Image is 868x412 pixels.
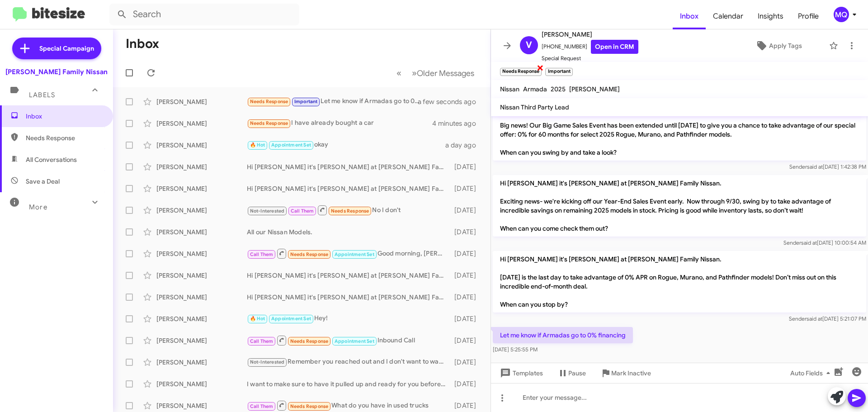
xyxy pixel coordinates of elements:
span: said at [801,239,817,246]
div: [PERSON_NAME] [156,97,247,106]
div: okay [247,140,445,150]
span: Appointment Set [271,142,311,148]
nav: Page navigation example [392,64,480,82]
span: said at [807,315,822,322]
div: [DATE] [450,162,483,171]
span: V [526,38,532,52]
span: 🔥 Hot [250,316,265,322]
div: [PERSON_NAME] [156,336,247,345]
div: Let me know if Armadas go to 0% financing [247,96,429,107]
div: [DATE] [450,271,483,280]
span: Appointment Set [271,316,311,322]
span: More [29,203,47,211]
a: Open in CRM [591,40,638,54]
div: [PERSON_NAME] [156,314,247,323]
span: Save a Deal [26,177,60,186]
div: [PERSON_NAME] [156,271,247,280]
span: Older Messages [417,68,474,78]
div: [DATE] [450,358,483,367]
span: × [537,62,544,73]
div: a few seconds ago [429,97,483,106]
div: [DATE] [450,249,483,258]
span: Call Them [291,208,314,214]
span: Important [294,99,318,104]
span: Auto Fields [790,365,834,381]
p: Hi [PERSON_NAME] it's [PERSON_NAME] at [PERSON_NAME] Family Nissan. [DATE] is the last day to tak... [493,251,866,313]
span: Armada [523,85,547,93]
div: Good morning, [PERSON_NAME]. This is [PERSON_NAME]. Please call me when you have time. Is regardi... [247,248,450,259]
div: Hi [PERSON_NAME] it's [PERSON_NAME] at [PERSON_NAME] Family Nissan. [DATE] is the last day to tak... [247,162,450,171]
small: Needs Response [500,68,542,76]
span: » [412,67,417,79]
span: Special Request [542,54,638,63]
span: Needs Response [331,208,369,214]
div: [PERSON_NAME] [156,227,247,237]
div: a day ago [445,141,483,150]
span: Call Them [250,251,274,257]
span: Appointment Set [335,338,374,344]
span: Apply Tags [769,38,802,54]
span: Sender [DATE] 1:42:38 PM [789,163,866,170]
span: [PERSON_NAME] [569,85,620,93]
h1: Inbox [126,37,159,51]
p: Hi [PERSON_NAME] it's [PERSON_NAME] at [PERSON_NAME] Family Nissan. Big news! Our Big Game Sales ... [493,99,866,161]
span: 2025 [551,85,566,93]
button: Next [406,64,480,82]
div: Remember you reached out and I don't want to waste my time and yours [247,357,450,367]
a: Inbox [673,3,706,29]
div: No I don't [247,204,450,216]
a: Insights [750,3,791,29]
span: Sender [DATE] 10:00:54 AM [783,239,866,246]
span: Nissan Third Party Lead [500,103,569,111]
a: Calendar [706,3,750,29]
div: Hi [PERSON_NAME] it's [PERSON_NAME] at [PERSON_NAME] Family Nissan. [DATE] is the last day to tak... [247,271,450,280]
span: Call Them [250,338,274,344]
button: Auto Fields [783,365,841,381]
span: Not-Interested [250,208,285,214]
div: I want to make sure to have it pulled up and ready for you before you arrive. [247,379,450,388]
span: Templates [498,365,543,381]
span: Not-Interested [250,359,285,365]
span: Inbox [26,112,103,121]
div: 4 minutes ago [432,119,483,128]
span: 🔥 Hot [250,142,265,148]
span: « [396,67,401,79]
a: Profile [791,3,826,29]
span: Sender [DATE] 5:21:07 PM [789,315,866,322]
div: What do you have in used trucks [247,400,450,411]
span: All Conversations [26,155,77,164]
small: Important [545,68,572,76]
span: Call Them [250,403,274,409]
button: Templates [491,365,550,381]
div: [DATE] [450,293,483,302]
div: [PERSON_NAME] [156,162,247,171]
div: [DATE] [450,314,483,323]
span: [PHONE_NUMBER] [542,40,638,54]
button: Pause [550,365,593,381]
div: [DATE] [450,206,483,215]
div: [DATE] [450,227,483,237]
span: Appointment Set [335,251,374,257]
span: Needs Response [290,251,329,257]
div: [DATE] [450,336,483,345]
span: Nissan [500,85,519,93]
div: [DATE] [450,379,483,388]
div: [PERSON_NAME] [156,379,247,388]
button: Previous [391,64,407,82]
button: Mark Inactive [593,365,658,381]
button: Apply Tags [732,38,825,54]
div: [DATE] [450,184,483,193]
span: Special Campaign [39,44,94,53]
div: [PERSON_NAME] [156,249,247,258]
span: Needs Response [290,338,329,344]
div: [PERSON_NAME] [156,358,247,367]
span: said at [807,163,823,170]
div: Hi [PERSON_NAME] it's [PERSON_NAME] at [PERSON_NAME] Family Nissan. [DATE] is the last day to tak... [247,184,450,193]
span: Needs Response [290,403,329,409]
p: Let me know if Armadas go to 0% financing [493,327,633,343]
div: [PERSON_NAME] [156,206,247,215]
span: Pause [568,365,586,381]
